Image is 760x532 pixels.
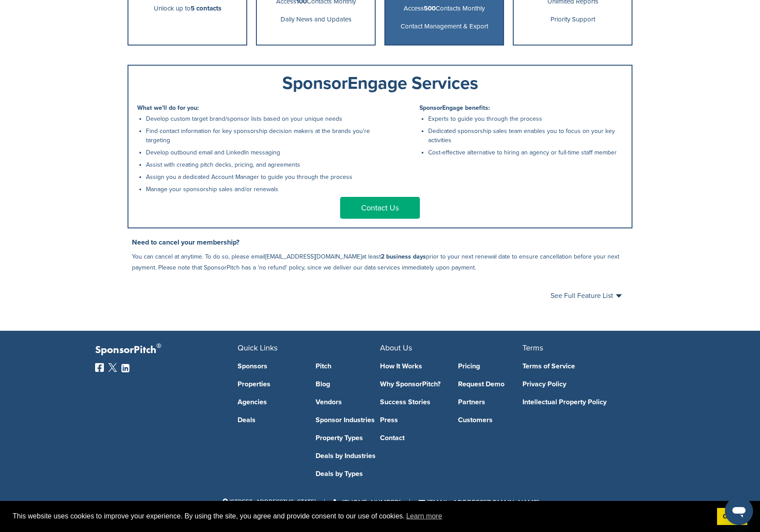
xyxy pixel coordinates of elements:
b: What we'll do for you: [137,104,199,112]
a: Privacy Policy [522,381,652,388]
a: Intellectual Property Policy [522,399,652,406]
a: [PHONE_NUMBER] [334,498,401,507]
a: Pitch [316,363,380,370]
a: dismiss cookie message [717,508,747,525]
a: Blog [316,381,380,388]
a: Deals by Industries [316,452,380,459]
p: Daily News and Updates [260,14,371,25]
a: Sponsors [238,363,302,370]
img: Facebook [95,363,104,372]
a: Agencies [238,399,302,406]
a: Customers [458,416,523,423]
a: Partners [458,399,523,406]
a: Press [380,416,445,423]
a: Terms of Service [522,363,652,370]
a: Pricing [458,363,523,370]
span: This website uses cookies to improve your experience. By using the site, you agree and provide co... [13,510,710,523]
p: SponsorPitch [95,344,238,357]
h3: Need to cancel your membership? [132,237,632,248]
img: Twitter [108,363,117,372]
a: Vendors [316,399,380,406]
b: SponsorEngage benefits: [419,104,490,112]
a: Sponsor Industries [316,416,380,423]
a: Deals [238,416,302,423]
a: Deals by Types [316,470,380,477]
span: Quick Links [238,343,277,353]
li: Assist with creating pitch decks, pricing, and agreements [146,160,376,169]
a: Properties [238,381,302,388]
li: Assign you a dedicated Account Manager to guide you through the process [146,172,376,182]
a: See Full Feature List [550,292,622,299]
span: [STREET_ADDRESS][US_STATE] [221,498,316,506]
div: SponsorEngage Services [137,74,623,92]
a: Contact [380,434,445,441]
a: Property Types [316,434,380,441]
li: Manage your sponsorship sales and/or renewals [146,185,376,194]
a: How It Works [380,363,445,370]
p: Contact Management & Export [389,21,500,32]
p: Priority Support [517,14,628,25]
a: Request Demo [458,381,523,388]
a: Success Stories [380,399,445,406]
p: You can cancel at anytime. To do so, please email at least prior to your next renewal date to ens... [132,251,632,273]
b: 2 business days [381,253,426,260]
b: 500 [424,4,436,12]
a: [EMAIL_ADDRESS][DOMAIN_NAME] [419,498,539,507]
a: Why SponsorPitch? [380,381,445,388]
b: 5 contacts [191,4,221,12]
li: Find contact information for key sponsorship decision makers at the brands you're targeting [146,126,376,145]
a: [EMAIL_ADDRESS][DOMAIN_NAME] [265,253,362,260]
li: Cost-effective alternative to hiring an agency or full-time staff member [428,148,623,157]
p: Unlock up to [132,3,243,14]
li: Dedicated sponsorship sales team enables you to focus on your key activities [428,126,623,145]
li: Experts to guide you through the process [428,114,623,123]
span: About Us [380,343,412,353]
span: ® [156,340,161,351]
a: Contact Us [340,197,420,219]
p: Access Contacts Monthly [389,3,500,14]
span: Terms [522,343,543,353]
iframe: Button to launch messaging window [725,497,753,525]
li: Develop custom target brand/sponsor lists based on your unique needs [146,114,376,123]
a: learn more about cookies [405,510,444,523]
li: Develop outbound email and LinkedIn messaging [146,148,376,157]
